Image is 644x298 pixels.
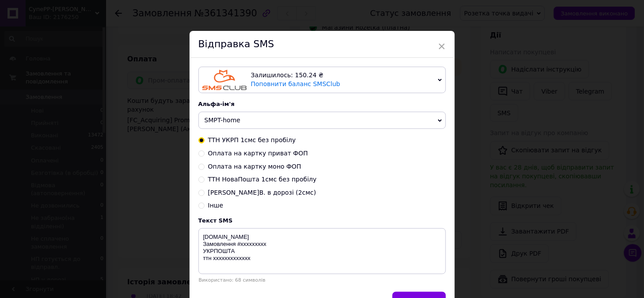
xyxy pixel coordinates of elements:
span: [PERSON_NAME]В. в дорозі (2смс) [208,189,316,196]
span: Оплата на картку моно ФОП [208,163,301,170]
a: Поповнити баланс SMSClub [251,80,340,87]
span: ТТН НоваПошта 1смс без пробілу [208,176,317,183]
span: ТТН УКРП 1смс без пробілу [208,136,296,143]
div: Відправка SMS [190,31,455,58]
span: SMPT-home [205,117,240,124]
div: Використано: 68 символів [198,277,446,283]
span: Альфа-ім'я [198,101,235,107]
div: Текст SMS [198,217,446,224]
textarea: [DOMAIN_NAME] Замовлення #ххххххххх УКРПОШТА ттн ххххххххххххх [198,228,446,274]
span: Оплата на картку приват ФОП [208,150,309,157]
span: Інше [208,202,224,209]
div: Залишилось: 150.24 ₴ [251,71,434,80]
span: × [438,39,446,54]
